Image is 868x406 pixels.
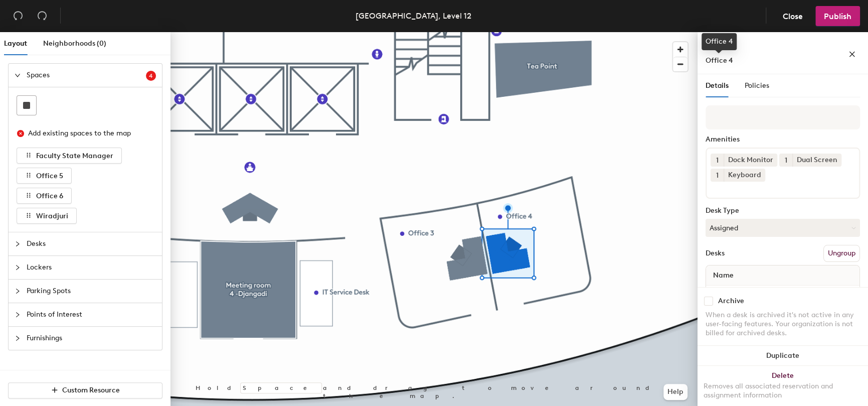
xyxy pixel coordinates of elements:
div: Dual Screen [792,154,841,167]
span: Office 5 [36,172,63,180]
div: Amenities [706,136,860,144]
span: undo [13,11,23,21]
span: collapsed [15,335,21,341]
button: Office 6 [17,188,72,204]
button: Duplicate [698,346,868,366]
button: Wiradjuri [17,208,77,224]
span: 1 [716,170,719,181]
div: Desk Type [706,207,860,215]
span: Parking Spots [27,280,156,303]
span: Lockers [27,256,156,279]
div: Office 4 [702,33,737,50]
div: Removes all associated reservation and assignment information [704,382,862,400]
span: Close [783,12,803,21]
span: Layout [4,39,27,48]
span: expanded [15,72,21,78]
button: 1 [779,154,792,167]
span: Desks [27,232,156,255]
span: collapsed [15,288,21,294]
span: Name [708,266,739,285]
span: Office 6 [36,192,63,200]
span: Faculty State Manager [36,152,113,160]
span: Points of Interest [27,303,156,326]
button: Custom Resource [8,382,162,398]
div: Desks [706,249,725,257]
div: Archive [718,297,744,305]
button: Assigned [706,219,860,237]
div: Keyboard [724,169,765,182]
span: close [848,51,855,58]
button: Redo (⌘ + ⇧ + Z) [32,6,52,26]
button: Help [663,384,687,400]
button: Undo (⌘ + Z) [8,6,28,26]
span: Spaces [27,64,146,87]
span: Policies [745,81,769,90]
div: [GEOGRAPHIC_DATA], Level 12 [356,10,471,22]
span: Custom Resource [62,386,120,394]
div: Dock Monitor [724,154,777,167]
span: Details [706,81,729,90]
span: collapsed [15,241,21,247]
div: Add existing spaces to the map [28,128,147,139]
button: Publish [815,6,860,26]
span: Wiradjuri [36,212,68,220]
button: Close [774,6,811,26]
button: Faculty State Manager [17,148,122,164]
button: 1 [711,169,724,182]
span: 1 [785,155,787,166]
span: Furnishings [27,327,156,350]
button: Ungroup [823,245,860,262]
span: close-circle [17,130,24,137]
span: Neighborhoods (0) [43,39,106,48]
span: Office 4 [706,56,733,65]
span: 4 [149,72,153,79]
span: 1 [716,155,719,166]
sup: 4 [146,71,156,81]
span: collapsed [15,264,21,270]
button: Office 5 [17,168,72,184]
button: 1 [711,154,724,167]
span: Publish [824,12,851,21]
h4: Desks [706,40,816,53]
span: collapsed [15,312,21,318]
div: When a desk is archived it's not active in any user-facing features. Your organization is not bil... [706,311,860,338]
